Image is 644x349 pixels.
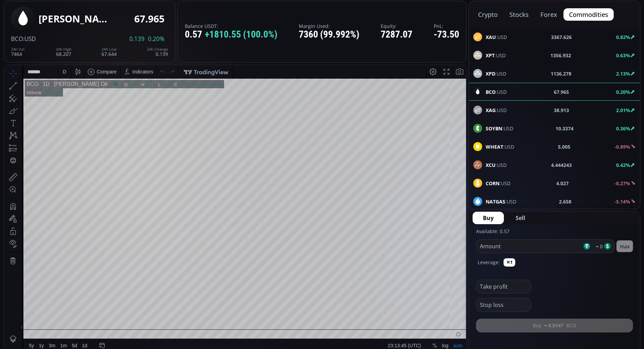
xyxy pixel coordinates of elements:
b: 4.444243 [551,161,572,169]
b: 1356.932 [551,52,571,59]
div: 7464 [11,47,25,57]
div: [PERSON_NAME] Oil [45,16,103,22]
b: 0.63% [616,52,630,59]
div: +0.13 (+0.20%) [187,17,218,22]
div: 67.64 [157,17,168,22]
b: CORN [486,180,499,187]
div: 7360 (99.992%) [299,29,359,40]
div: log [438,278,444,283]
span: Buy [483,214,494,222]
b: SOYBN [486,125,502,132]
span: :USD [486,198,516,205]
b: 4.027 [556,180,569,187]
div: C [170,17,173,22]
span: 0.20% [148,36,165,42]
div: O [120,17,124,22]
span: :USD [486,143,514,150]
div: Market open [108,16,115,22]
b: 5.005 [558,143,571,150]
span: ≈ 0 [593,243,603,250]
b: 0.36% [616,125,630,132]
div: 24h High [56,47,72,51]
div: 67.644 [102,47,117,57]
div: BCO [22,16,34,22]
div: 7287.07 [381,29,412,40]
label: Balance USDT: [185,23,277,29]
b: XPT [486,52,495,59]
button: forex [535,8,563,21]
div: Hide Drawings Toolbar [16,258,19,267]
span: :USD [486,180,510,187]
div: Compare [93,4,113,9]
b: 0.82% [616,34,630,40]
div: 24h Low [102,47,117,51]
span: :USD [486,33,507,41]
span: 23:13:45 (UTC) [384,278,417,283]
div: 0.139 [147,47,168,57]
b: NATGAS [486,198,505,205]
div: -73.50 [434,29,459,40]
span: :USD [23,35,36,43]
label: PnL: [434,23,459,29]
label: Margin Used: [299,23,359,29]
div: Go to [92,274,103,287]
div: 5d [68,278,73,283]
button: ✕1 [504,258,515,267]
div: Indicators [128,4,149,9]
div: 67.965 [134,13,165,24]
div: auto [449,278,458,283]
b: XCU [486,162,496,168]
button: commodities [563,8,614,21]
span: :USD [486,107,507,114]
button: stocks [504,8,534,21]
span: :USD [486,125,513,132]
b: 2.658 [559,198,572,205]
b: 38.913 [554,107,569,114]
span: +1810.55 (100.0%) [205,29,277,40]
div: Toggle Auto Scale [447,274,461,287]
label: Leverage: [478,259,500,266]
div: 67.97 [174,17,185,22]
div: 24h Change [147,47,168,51]
div: Toggle Percentage [426,274,435,287]
b: -0.89% [614,143,630,150]
div: 0.57 [185,29,277,40]
b: 2.13% [616,70,630,77]
button: Sell [505,212,536,224]
span: BCO [11,35,23,43]
b: -5.14% [614,198,630,205]
div:  [6,92,12,99]
b: 2.01% [616,107,630,113]
div: 24h Vol. [11,47,25,51]
b: 10.3374 [556,125,574,132]
div: [PERSON_NAME] Oil [39,13,107,24]
button: Buy [473,212,504,224]
div: 1y [35,278,40,283]
div: 23.214K [40,25,56,30]
button: crypto [473,8,503,21]
div: 1D [34,16,45,22]
div: D [59,4,62,9]
b: 0.42% [616,162,630,168]
span: Sell [516,214,525,222]
b: WHEAT [486,143,503,150]
div: 68.207 [56,47,72,57]
div: 68.21 [141,17,152,22]
div: 5y [25,278,30,283]
div: 3m [45,278,51,283]
label: Available: 0.57 [476,228,509,235]
b: XAU [486,34,496,40]
span: :USD [486,52,506,59]
span: :USD [486,161,507,169]
b: XPD [486,70,495,77]
div: L [154,17,157,22]
div: 1d [78,278,83,283]
div: Toggle Log Scale [435,274,447,287]
b: -0.27% [614,180,630,187]
div: 1m [56,278,63,283]
div: 67.83 [124,17,135,22]
button: 23:13:45 (UTC) [381,274,419,287]
span: :USD [486,70,506,77]
div: H [137,17,140,22]
b: 1136.278 [551,70,572,77]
